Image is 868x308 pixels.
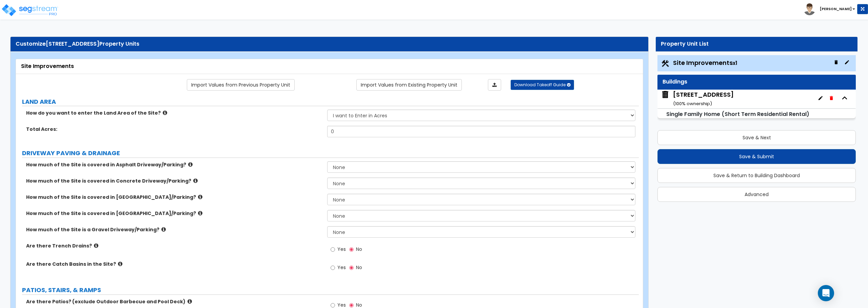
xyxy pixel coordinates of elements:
button: Save & Return to Building Dashboard [657,168,856,183]
i: click for more info! [163,110,167,115]
label: How much of the Site is covered in Asphalt Driveway/Parking? [26,161,322,168]
span: No [356,246,362,253]
div: Property Unit List [661,40,852,48]
i: click for more info! [198,194,202,199]
span: Yes [337,246,346,253]
span: No [356,264,362,271]
img: building.svg [661,90,670,99]
input: No [349,246,354,253]
img: logo_pro_r.png [1,3,59,17]
label: How much of the Site is covered in [GEOGRAPHIC_DATA]/Parking? [26,194,322,200]
label: How do you want to enter the Land Area of the Site? [26,110,322,116]
a: Import the dynamic attributes value through Excel sheet [488,79,501,91]
div: Open Intercom Messenger [818,285,834,301]
i: click for more info! [188,299,192,304]
small: ( 100 % ownership) [673,100,712,107]
b: [PERSON_NAME] [820,6,852,11]
label: How much of the Site is covered in [GEOGRAPHIC_DATA]/Parking? [26,210,322,217]
label: Are there Trench Drains? [26,242,322,249]
button: Save & Next [657,130,856,145]
span: Site Improvements [673,58,737,67]
i: click for more info! [198,211,202,216]
label: How much of the Site is covered in Concrete Driveway/Parking? [26,177,322,184]
input: No [349,264,354,271]
i: click for more info! [193,178,198,183]
img: Construction.png [661,59,670,68]
div: Buildings [663,78,851,86]
button: Advanced [657,187,856,202]
i: click for more info! [94,243,98,248]
span: 1740 South Ave [661,90,734,108]
input: Yes [331,264,335,271]
button: Save & Submit [657,149,856,164]
span: [STREET_ADDRESS] [46,40,99,48]
button: Download Takeoff Guide [511,80,574,90]
label: How much of the Site is a Gravel Driveway/Parking? [26,226,322,233]
label: Are there Patios? (exclude Outdoor Barbecue and Pool Deck) [26,298,322,305]
div: [STREET_ADDRESS] [673,90,734,108]
i: click for more info! [188,162,193,167]
div: Customize Property Units [16,40,643,48]
label: Are there Catch Basins in the Site? [26,261,322,267]
a: Import the dynamic attribute values from existing properties. [356,79,462,91]
input: Yes [331,246,335,253]
small: x1 [733,60,737,67]
small: Single Family Home (Short Term Residential Rental) [666,110,809,118]
label: DRIVEWAY PAVING & DRAINAGE [22,149,639,158]
i: click for more info! [118,261,122,266]
span: Download Takeoff Guide [514,82,566,88]
div: Site Improvements [21,63,638,70]
img: avatar.png [804,3,815,15]
span: Yes [337,264,346,271]
label: Total Acres: [26,126,322,133]
label: LAND AREA [22,97,639,106]
a: Import the dynamic attribute values from previous properties. [187,79,295,91]
i: click for more info! [161,227,166,232]
label: PATIOS, STAIRS, & RAMPS [22,286,639,294]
